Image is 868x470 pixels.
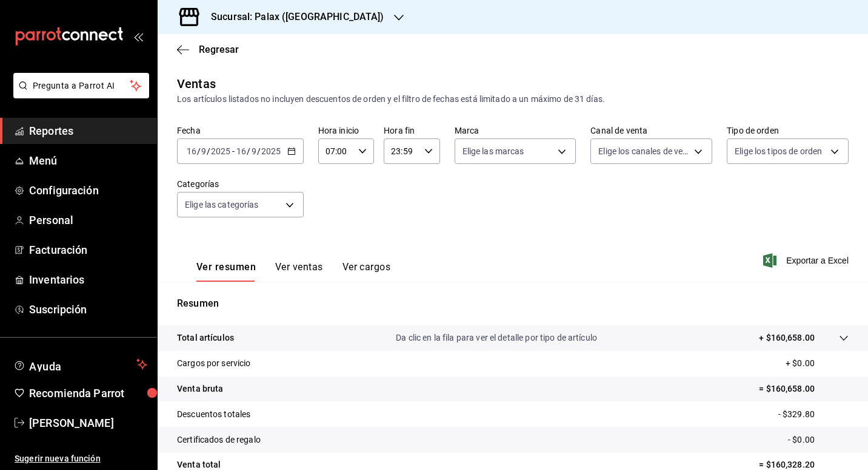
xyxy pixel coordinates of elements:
p: Total artículos [177,332,234,344]
a: Pregunta a Parrot AI [8,88,149,101]
label: Fecha [177,126,304,135]
span: Elige las categorías [185,199,259,211]
button: Exportar a Excel [766,253,849,268]
span: Ayuda [29,357,132,372]
label: Marca [455,126,576,135]
span: / [197,146,201,156]
p: Resumen [177,296,849,311]
input: ---- [210,146,231,156]
span: - [232,146,235,156]
div: Pestañas de navegación [196,261,390,282]
label: Hora fin [384,126,439,135]
font: Reportes [29,124,73,137]
font: Facturación [29,244,87,256]
input: -- [201,146,207,156]
input: ---- [261,146,281,156]
label: Canal de venta [590,126,712,135]
span: / [257,146,261,156]
p: + $160,658.00 [759,332,815,344]
p: Da clic en la fila para ver el detalle por tipo de artículo [396,332,597,344]
font: Suscripción [29,303,87,316]
p: + $0.00 [786,357,849,370]
button: Regresar [177,44,239,55]
button: Ver ventas [275,261,323,282]
p: Cargos por servicio [177,357,251,370]
font: Recomienda Parrot [29,387,124,400]
div: Ventas [177,75,216,93]
font: Configuración [29,184,99,197]
button: open_drawer_menu [133,32,143,41]
input: -- [251,146,257,156]
button: Ver cargos [342,261,391,282]
span: Elige los canales de venta [598,145,690,157]
span: / [207,146,210,156]
p: Venta bruta [177,383,223,395]
div: Los artículos listados no incluyen descuentos de orden y el filtro de fechas está limitado a un m... [177,93,849,106]
p: - $0.00 [788,434,849,446]
font: Personal [29,214,73,226]
button: Pregunta a Parrot AI [13,73,149,98]
span: Regresar [199,44,239,55]
label: Categorías [177,180,304,188]
input: -- [236,146,247,156]
span: Elige las marcas [462,145,524,157]
font: Inventarios [29,273,84,286]
span: Elige los tipos de orden [735,145,822,157]
p: Descuentos totales [177,408,250,421]
input: -- [186,146,197,156]
span: Pregunta a Parrot AI [33,80,130,92]
font: Ver resumen [196,261,256,273]
font: Exportar a Excel [786,256,849,265]
p: = $160,658.00 [759,383,849,395]
font: Sugerir nueva función [15,454,101,463]
label: Hora inicio [318,126,374,135]
font: [PERSON_NAME] [29,417,114,429]
p: - $329.80 [778,408,849,421]
h3: Sucursal: Palax ([GEOGRAPHIC_DATA]) [201,10,384,24]
label: Tipo de orden [727,126,849,135]
p: Certificados de regalo [177,434,261,446]
span: / [247,146,250,156]
font: Menú [29,154,58,167]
